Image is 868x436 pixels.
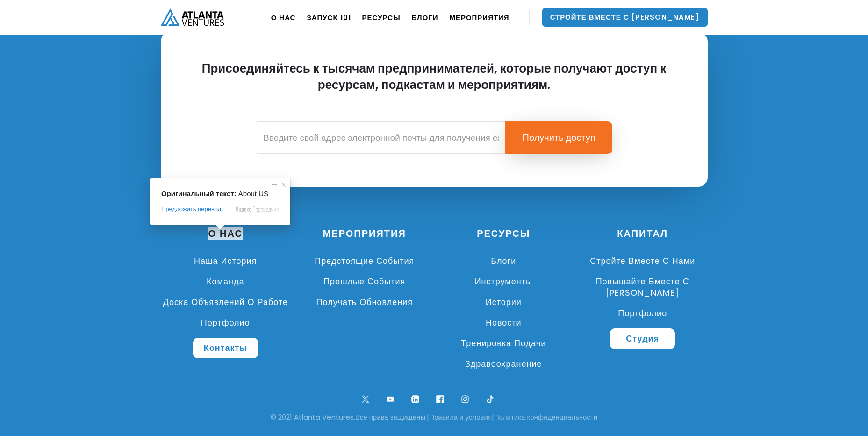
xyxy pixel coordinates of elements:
input: Введите свой адрес электронной почты для получения ежемесячной рассылки [256,121,505,154]
ya-tr-span: Блоги [412,13,438,22]
a: Наша история [161,251,291,271]
ya-tr-span: Предстоящие События [315,255,414,267]
a: Блоги [412,4,438,30]
ya-tr-span: | [427,412,429,422]
img: логотип facebook [434,393,446,406]
a: Предстоящие События [300,251,430,271]
input: Получить доступ [505,121,612,154]
ya-tr-span: Портфолио [201,317,250,328]
ya-tr-span: КАПИТАЛ [617,227,668,240]
a: Здравоохранение [439,354,569,374]
a: Тренировка подачи [439,333,569,354]
ya-tr-span: Новости [486,317,522,328]
img: логотип tik tok [484,393,496,406]
ya-tr-span: Ресурсы [362,13,401,22]
a: Портфолио [161,312,291,333]
a: Студия [610,328,675,349]
ya-tr-span: Стройте Вместе С [PERSON_NAME] [550,12,700,22]
a: Стройте Вместе С [PERSON_NAME] [542,8,708,27]
a: Политика конфиденциальности [494,412,597,422]
span: Оригинальный текст: [161,189,237,197]
ya-tr-span: Мероприятия [323,227,406,240]
a: Запуск 101 [307,4,351,30]
a: Новости [439,312,569,333]
ya-tr-span: Прошлые события [323,276,405,287]
ya-tr-span: Все права защищены. [355,412,427,422]
a: Блоги [439,251,569,271]
ya-tr-span: Команда [207,276,244,287]
ya-tr-span: Контакты [204,342,247,354]
ya-tr-span: | [492,412,494,422]
a: Команда [161,271,291,292]
ya-tr-span: Доска объявлений о работе [163,296,288,308]
ya-tr-span: Запуск 101 [307,13,351,22]
ya-tr-span: Наша история [194,255,257,267]
img: логотип linkedin [409,393,422,406]
a: Повышайте вместе с [PERSON_NAME] [578,271,708,303]
ya-tr-span: Здравоохранение [465,358,542,370]
ya-tr-span: Повышайте вместе с [PERSON_NAME] [596,276,689,298]
ya-tr-span: © 2021 Atlanta Ventures. [271,412,355,422]
a: Ресурсы [477,227,530,245]
a: Мероприятия [450,4,509,30]
ya-tr-span: Инструменты [475,276,532,287]
a: Получать Обновления [300,292,430,312]
img: символ ig [459,393,472,406]
ya-tr-span: Ресурсы [477,227,530,240]
a: Мероприятия [323,227,406,245]
a: Прошлые события [300,271,430,292]
a: Стройте вместе с нами [578,251,708,271]
ya-tr-span: Мероприятия [450,13,509,22]
a: о нас [208,227,243,245]
ya-tr-span: Истории [486,296,522,308]
a: Ресурсы [362,4,401,30]
a: Правила и условия [429,412,492,422]
a: Истории [439,292,569,312]
ya-tr-span: Присоединяйтесь к тысячам предпринимателей, которые получают доступ к ресурсам, подкастам и мероп... [202,60,667,93]
a: КАПИТАЛ [617,227,668,245]
ya-tr-span: Стройте вместе с нами [590,255,695,267]
ya-tr-span: о нас [208,227,243,240]
ya-tr-span: Студия [626,333,659,344]
span: Предложить перевод [161,205,221,213]
form: Форма электронной почты [256,121,612,154]
a: Инструменты [439,271,569,292]
span: About US [238,189,268,197]
a: Портфолио [578,303,708,324]
ya-tr-span: Тренировка подачи [461,337,546,349]
ya-tr-span: Блоги [491,255,516,267]
img: символ youtube [384,393,397,406]
ya-tr-span: о нас [271,13,296,22]
a: о нас [271,4,296,30]
ya-tr-span: Получать Обновления [316,296,413,308]
a: Контакты [193,338,258,358]
a: Доска объявлений о работе [161,292,291,312]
